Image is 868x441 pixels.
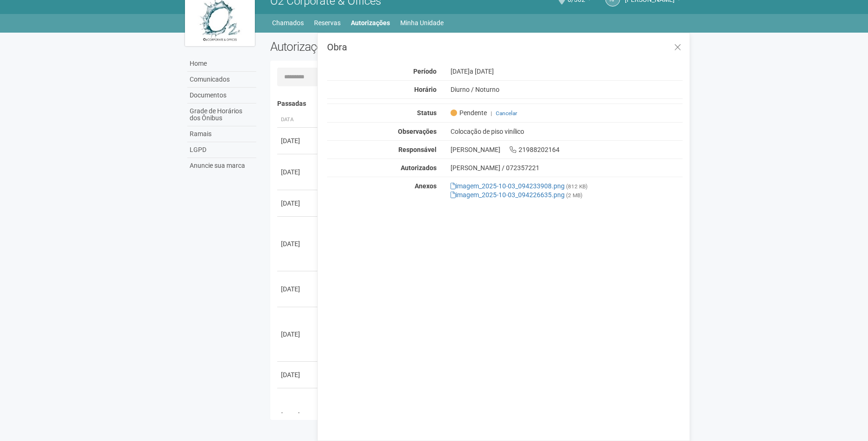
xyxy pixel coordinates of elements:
div: [DATE] [281,239,315,248]
a: imagem_2025-10-03_094226635.png [451,191,565,199]
th: Data [277,112,319,128]
strong: Observações [398,128,437,135]
small: (812 KB) [566,183,588,190]
span: a [DATE] [470,68,494,75]
strong: Responsável [398,146,437,153]
a: Chamados [272,16,304,29]
div: Diurno / Noturno [444,85,690,94]
strong: Anexos [415,182,437,190]
strong: Horário [414,86,437,93]
span: Pendente [451,109,487,117]
a: Autorizações [351,16,390,29]
div: [DATE] [281,411,315,420]
div: [DATE] [281,199,315,208]
h3: Obra [327,42,683,52]
div: [PERSON_NAME] 21988202164 [444,145,690,154]
a: Ramais [187,126,256,142]
h2: Autorizações [270,40,470,54]
div: [DATE] [281,370,315,379]
a: Comunicados [187,72,256,88]
div: [DATE] [281,284,315,294]
div: [PERSON_NAME] / 072357221 [451,164,683,172]
div: [DATE] [281,136,315,145]
div: [DATE] [281,330,315,339]
a: imagem_2025-10-03_094233908.png [451,182,565,190]
strong: Período [413,68,437,75]
h4: Passadas [277,100,677,107]
a: Cancelar [496,110,517,117]
div: Colocação de piso vinílico [444,127,690,136]
a: Grade de Horários dos Ônibus [187,103,256,126]
div: [DATE] [281,167,315,177]
div: [DATE] [444,67,690,76]
a: Home [187,56,256,72]
a: Minha Unidade [400,16,444,29]
a: Reservas [314,16,341,29]
strong: Autorizados [401,164,437,172]
small: (2 MB) [566,192,582,199]
span: | [491,110,492,117]
a: LGPD [187,142,256,158]
a: Anuncie sua marca [187,158,256,173]
strong: Status [417,109,437,117]
a: Documentos [187,88,256,103]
